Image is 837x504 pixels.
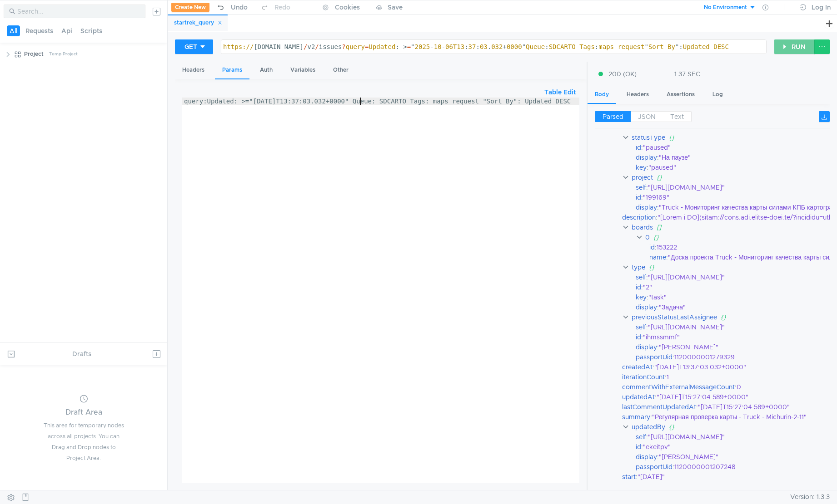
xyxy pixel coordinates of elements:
div: self [636,322,646,332]
div: commentWithExternalMessageCount [622,382,735,392]
div: display [636,152,657,162]
div: Other [326,62,356,78]
div: Variables [283,62,323,78]
div: id [636,332,641,342]
div: Drafts [72,348,91,359]
div: Auth [253,62,280,78]
div: id [636,282,641,292]
div: key [636,292,647,302]
div: Cookies [335,2,360,13]
button: Redo [254,0,297,14]
button: RUN [774,39,815,54]
div: Save [388,4,403,10]
div: name [649,252,666,262]
div: Log In [812,2,831,13]
div: Temp Project [49,47,78,61]
div: Redo [274,2,290,13]
div: self [636,432,646,442]
button: Requests [23,25,56,36]
span: 200 (OK) [608,69,637,79]
div: passportUid [636,352,673,362]
button: GET [175,39,213,54]
div: GET [184,42,197,52]
div: id [636,142,641,152]
div: Body [588,86,616,104]
div: lastCommentUpdatedAt [622,402,696,412]
div: self [636,182,646,192]
div: Headers [619,86,656,103]
button: Create New [171,3,209,12]
div: description [622,212,656,222]
div: passportUid [636,462,673,472]
div: display [636,302,657,312]
div: id [649,242,655,252]
div: updatedAt [622,392,655,402]
div: createdAt [622,362,653,372]
button: Undo [209,0,254,14]
input: Search... [17,6,140,16]
div: Log [705,86,730,103]
div: start [622,472,636,482]
div: id [636,442,641,452]
span: Text [670,113,684,121]
div: Undo [231,2,248,13]
div: self [636,272,646,282]
div: iterationCount [622,372,665,382]
div: type [632,262,645,272]
button: Api [59,25,75,36]
div: boards [632,222,653,232]
div: project [632,172,653,182]
button: Table Edit [541,87,579,98]
div: key [636,162,647,172]
button: Scripts [78,25,105,36]
div: Headers [175,62,212,78]
div: Assertions [659,86,702,103]
div: sla [632,482,640,492]
button: All [7,25,20,36]
div: statusType [632,132,665,142]
div: display [636,202,657,212]
div: display [636,342,657,352]
div: id [636,192,641,202]
span: JSON [638,113,656,121]
div: previousStatusLastAssignee [632,312,717,322]
div: startrek_query [174,18,222,28]
div: summary [622,412,650,422]
div: 1.37 SEC [674,70,700,78]
div: Params [215,62,249,79]
div: display [636,452,657,462]
div: updatedBy [632,422,665,432]
div: 0 [645,232,650,242]
div: Project [24,47,44,61]
span: Version: 1.3.3 [790,490,830,504]
div: No Environment [704,3,747,12]
span: Parsed [603,113,623,121]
